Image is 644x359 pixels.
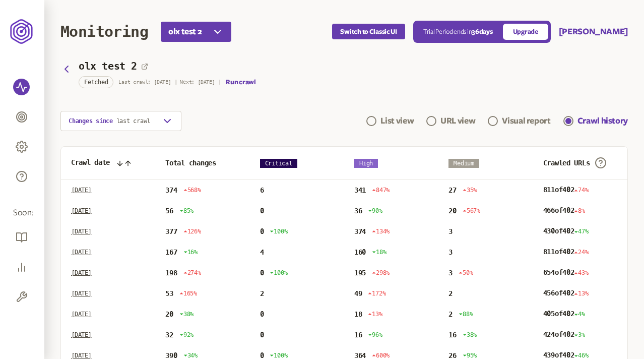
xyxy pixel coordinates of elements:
[165,186,177,194] span: 374
[179,331,194,339] span: 92%
[543,186,589,194] span: 811 of 402
[488,115,550,127] a: Visual report
[368,331,382,339] span: 96%
[71,248,92,256] p: [DATE]
[270,227,287,235] span: 100%
[183,269,201,277] span: 274%
[165,331,173,339] span: 32
[577,115,628,127] div: Crawl history
[183,248,198,256] span: 16%
[165,269,177,277] span: 198
[71,227,92,235] p: [DATE]
[448,186,456,194] span: 27
[260,331,264,339] span: 0
[448,227,453,235] span: 3
[71,207,92,215] p: [DATE]
[559,26,628,38] button: [PERSON_NAME]
[463,207,480,215] span: 567%
[71,331,145,339] a: [DATE]
[71,269,92,277] p: [DATE]
[260,310,264,318] span: 0
[463,331,477,339] span: 38%
[372,269,390,277] span: 298%
[354,207,362,215] span: 36
[543,248,589,256] span: 811 of 402
[366,111,628,131] div: Navigation
[574,331,585,338] span: 3%
[161,22,231,42] button: olx test 2
[270,269,287,277] span: 100%
[380,115,414,127] div: List view
[60,23,148,40] h1: Monitoring
[71,310,92,318] p: [DATE]
[118,79,221,85] p: Last crawl: [DATE] | Next: [DATE] |
[366,115,414,127] a: List view
[71,186,145,194] a: [DATE]
[574,352,588,359] span: 46%
[179,310,194,318] span: 38%
[574,228,588,235] span: 47%
[116,117,151,125] span: last crawl
[354,159,378,168] span: High
[354,269,366,277] span: 195
[423,28,493,36] p: Trial Period ends in
[165,227,177,235] span: 377
[463,186,477,194] span: 35%
[448,207,456,215] span: 20
[459,310,473,318] span: 88%
[502,115,550,127] div: Visual report
[71,269,145,277] a: [DATE]
[574,269,588,276] span: 43%
[459,269,473,277] span: 50%
[71,207,145,215] a: [DATE]
[368,289,385,297] span: 172%
[71,227,145,235] a: [DATE]
[354,186,366,194] span: 341
[448,289,453,297] span: 2
[69,117,150,125] p: Changes since
[260,227,264,235] span: 0
[13,207,31,219] span: Soon:
[543,268,589,277] span: 654 of 402
[183,186,201,194] span: 568%
[260,207,264,215] span: 0
[574,311,585,318] span: 4%
[260,159,297,168] span: Critical
[179,207,194,215] span: 85%
[574,187,588,194] span: 74%
[165,289,173,297] span: 53
[165,207,173,215] span: 56
[543,206,585,215] span: 466 of 402
[448,331,456,339] span: 16
[372,227,390,235] span: 134%
[165,310,173,318] span: 20
[332,24,405,39] button: Switch to Classic UI
[574,290,588,297] span: 13%
[448,269,453,277] span: 3
[368,207,382,215] span: 90%
[155,147,249,179] th: Total changes
[543,159,590,167] span: Crawled URLs
[71,331,92,339] p: [DATE]
[543,310,585,318] span: 405 of 402
[440,115,475,127] div: URL view
[543,330,585,339] span: 424 of 402
[354,289,362,297] span: 49
[448,248,453,256] span: 3
[574,249,588,256] span: 24%
[354,227,366,235] span: 374
[60,111,181,131] button: Changes since last crawl
[165,248,177,256] span: 167
[372,248,386,256] span: 18%
[183,227,201,235] span: 126%
[574,207,585,214] span: 8%
[260,289,264,297] span: 2
[168,26,202,38] span: olx test 2
[372,186,390,194] span: 847%
[79,61,137,72] h3: olx test 2
[543,227,589,235] span: 430 of 402
[368,310,382,318] span: 13%
[260,269,264,277] span: 0
[71,248,145,256] a: [DATE]
[426,115,475,127] a: URL view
